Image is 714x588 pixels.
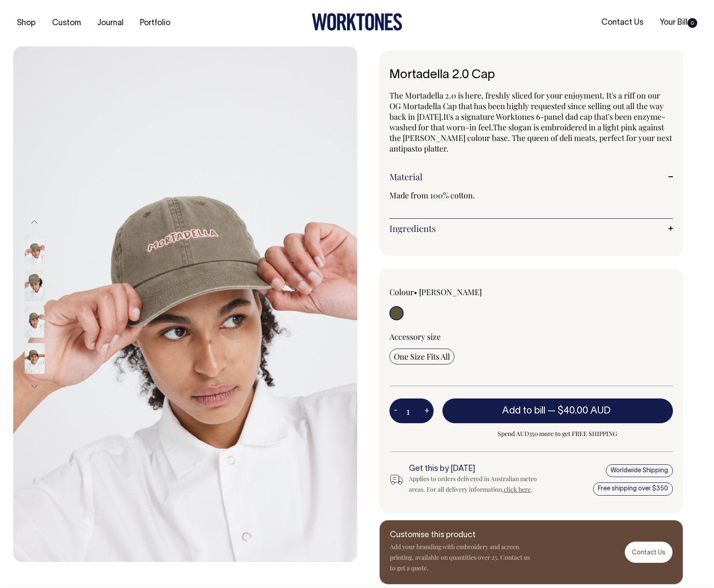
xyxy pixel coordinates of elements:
[28,376,41,396] button: Next
[504,485,531,493] a: click here
[548,406,613,415] span: —
[389,171,673,182] a: Material
[13,16,39,30] a: Shop
[389,190,475,201] span: Made from 100% cotton.
[394,351,450,362] span: One Size Fits All
[389,349,454,364] input: One Size Fits All
[94,16,127,30] a: Journal
[49,16,84,30] a: Custom
[409,465,544,474] h6: Get this by [DATE]
[502,406,545,415] span: Add to bill
[442,429,673,439] span: Spend AUD350 more to get FREE SHIPPING
[25,234,45,265] img: moss
[598,15,647,30] a: Contact Us
[13,46,357,562] img: moss
[389,90,673,154] p: The Mortadella 2.0 is here, freshly sliced for your enjoyment. It's a riff on our OG Mortadella C...
[389,287,503,297] div: Colour
[389,402,402,420] button: -
[389,68,673,82] h1: Mortadella 2.0 Cap
[688,18,697,28] span: 0
[390,542,531,573] p: Add your branding with embroidery and screen printing, available on quantities over 25. Contact u...
[25,270,45,301] img: moss
[390,531,531,540] h6: Customise this product
[25,307,45,338] img: moss
[409,474,544,495] div: Applies to orders delivered in Australian metro areas. For all delivery information, .
[442,398,673,423] button: Add to bill —$40.00 AUD
[625,542,672,562] a: Contact Us
[420,402,434,420] button: +
[28,212,41,232] button: Previous
[656,15,701,30] a: Your Bill0
[414,287,417,297] span: •
[136,16,174,30] a: Portfolio
[389,111,665,143] span: It's a signature Worktones 6-panel dad cap that's been enzyme-washed for that worn-in feel. The s...
[558,406,611,415] span: $40.00 AUD
[419,287,482,297] label: [PERSON_NAME]
[389,331,673,342] div: Accessory size
[25,343,45,374] img: moss
[389,223,673,234] a: Ingredients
